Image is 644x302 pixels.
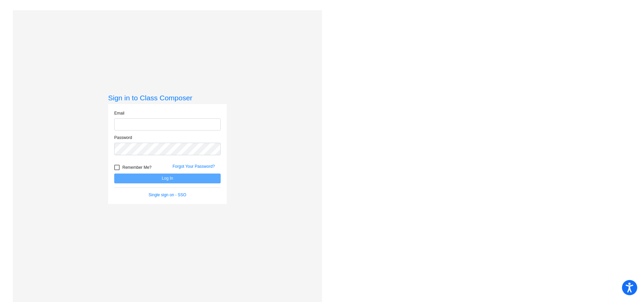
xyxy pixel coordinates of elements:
[173,164,215,169] a: Forgot Your Password?
[148,193,186,197] a: Single sign on - SSO
[122,163,152,172] span: Remember Me?
[114,174,221,183] button: Log In
[114,135,132,141] label: Password
[114,110,124,116] label: Email
[108,94,227,102] h3: Sign in to Class Composer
